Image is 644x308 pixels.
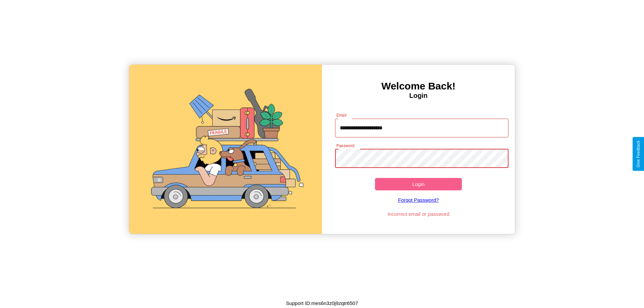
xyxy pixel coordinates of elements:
[332,209,505,219] p: Incorrect email or password
[286,299,358,308] p: Support ID: mes6n3z0j9zqtr6507
[322,80,515,92] h3: Welcome Back!
[322,92,515,100] h4: Login
[336,143,354,148] label: Password
[129,65,322,234] img: gif
[636,140,641,168] div: Give Feedback
[332,190,505,209] a: Forgot Password?
[336,112,347,118] label: Email
[375,178,462,190] button: Login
